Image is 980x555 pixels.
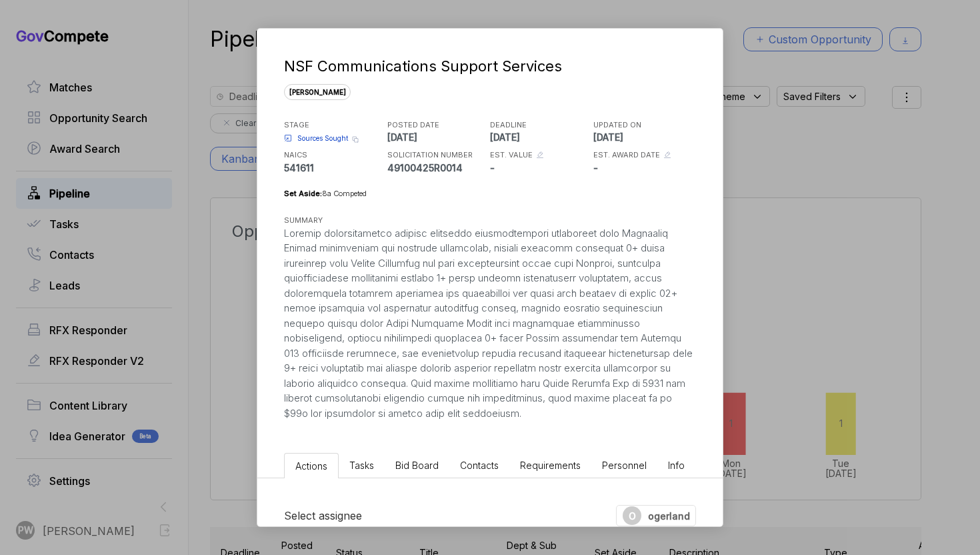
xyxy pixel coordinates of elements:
[322,189,367,198] span: 8a Competed
[593,149,660,161] h5: EST. AWARD DATE
[593,119,693,131] h5: UPDATED ON
[284,161,384,175] p: 541611
[395,460,439,471] span: Bid Board
[668,460,685,471] span: Info
[284,55,691,77] div: NSF Communications Support Services
[284,215,675,226] h5: SUMMARY
[520,460,581,471] span: Requirements
[629,509,636,523] span: O
[387,119,487,131] h5: POSTED DATE
[490,119,590,131] h5: DEADLINE
[490,130,590,144] p: [DATE]
[593,161,693,175] p: -
[593,130,693,144] p: [DATE]
[284,226,696,422] div: Loremip dolorsitametco adipisc elitseddo eiusmodtempori utlaboreet dolo Magnaaliq Enimad minimven...
[284,508,362,524] h5: Select assignee
[284,189,322,198] span: Set Aside:
[387,161,487,175] p: 49100425R0014
[648,509,690,523] span: ogerland
[284,133,348,143] a: Sources Sought
[284,84,351,100] span: [PERSON_NAME]
[490,161,590,175] p: -
[284,119,384,131] h5: STAGE
[460,460,499,471] span: Contacts
[387,130,487,144] p: [DATE]
[349,460,374,471] span: Tasks
[387,149,487,161] h5: SOLICITATION NUMBER
[490,149,533,161] h5: EST. VALUE
[295,460,327,472] span: Actions
[284,149,384,161] h5: NAICS
[297,133,348,143] span: Sources Sought
[602,460,647,471] span: Personnel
